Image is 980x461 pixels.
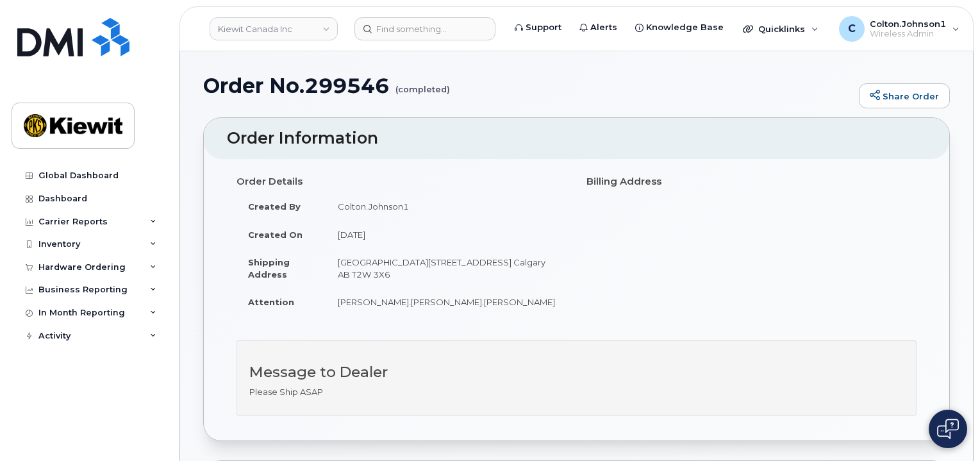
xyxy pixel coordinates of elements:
td: [GEOGRAPHIC_DATA][STREET_ADDRESS] Calgary AB T2W 3X6 [326,248,567,288]
td: Colton.Johnson1 [326,192,567,221]
h2: Order Information [227,130,926,147]
img: Open chat [937,419,959,439]
h1: Order No.299546 [203,74,852,97]
h4: Order Details [237,176,567,187]
strong: Shipping Address [248,257,290,280]
td: [DATE] [326,221,567,249]
strong: Attention [248,297,294,307]
strong: Created By [248,201,301,212]
strong: Created On [248,230,303,240]
td: [PERSON_NAME].[PERSON_NAME].[PERSON_NAME] [326,288,567,316]
h3: Message to Dealer [249,364,904,380]
small: (completed) [395,74,450,94]
a: Share Order [859,83,950,109]
p: Please Ship ASAP [249,386,904,398]
h4: Billing Address [586,176,917,187]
